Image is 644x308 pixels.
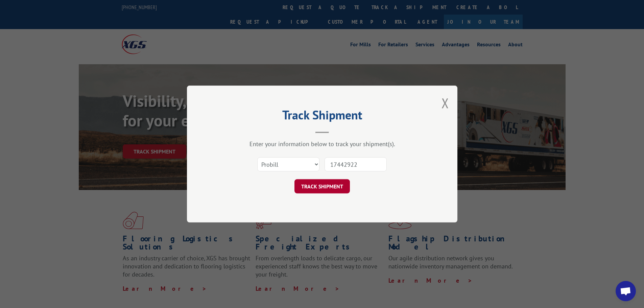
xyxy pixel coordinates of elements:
h2: Track Shipment [221,110,424,123]
button: TRACK SHIPMENT [294,179,350,193]
input: Number(s) [325,157,387,171]
div: Open chat [616,281,636,301]
div: Enter your information below to track your shipment(s). [221,140,424,148]
button: Close modal [442,94,449,112]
